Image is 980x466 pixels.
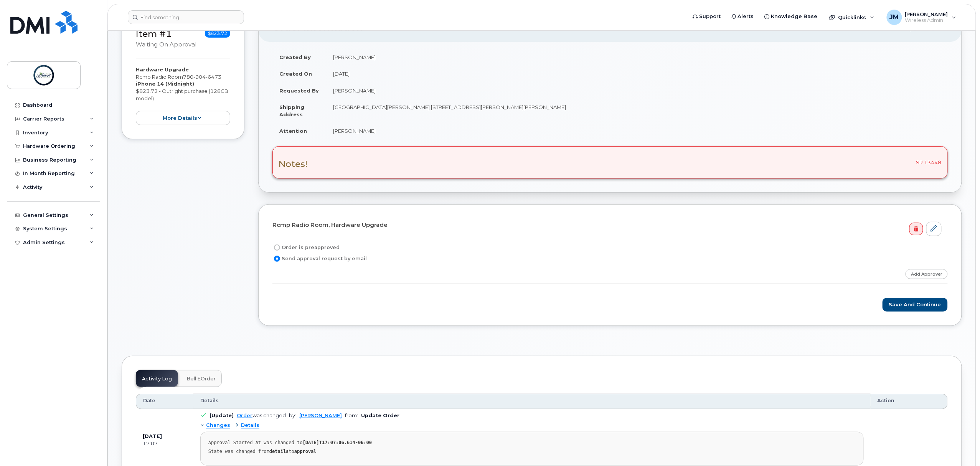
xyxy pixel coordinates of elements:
[279,159,308,169] h3: Notes!
[272,146,948,178] div: SR 13448
[726,9,759,24] a: Alerts
[183,74,221,80] span: 780
[136,41,196,48] small: Waiting On Approval
[289,413,296,418] span: by:
[279,128,307,134] strong: Attention
[883,298,948,312] button: Save and Continue
[200,397,219,404] span: Details
[128,10,244,24] input: Find something...
[205,29,230,38] span: $823.72
[272,254,367,263] label: Send approval request by email
[326,99,948,122] td: [GEOGRAPHIC_DATA][PERSON_NAME] [STREET_ADDRESS][PERSON_NAME][PERSON_NAME]
[326,122,948,139] td: [PERSON_NAME]
[136,81,194,87] strong: iPhone 14 (Midnight)
[136,111,230,125] button: more details
[193,74,206,80] span: 904
[905,11,948,17] span: [PERSON_NAME]
[210,413,234,418] b: [Update]
[759,9,823,24] a: Knowledge Base
[136,28,172,39] a: Item #1
[279,88,319,94] strong: Requested By
[136,66,189,73] strong: Hardware Upgrade
[279,104,304,117] strong: Shipping Address
[871,394,948,409] th: Action
[274,256,280,262] input: Send approval request by email
[208,449,856,454] div: State was changed from to
[326,65,948,82] td: [DATE]
[771,13,818,20] span: Knowledge Base
[206,422,230,429] span: Changes
[881,10,962,25] div: Jayden Melnychuk
[237,413,252,418] a: Order
[274,245,280,251] input: Order is preapproved
[361,413,399,418] b: Update Order
[299,413,342,418] a: [PERSON_NAME]
[738,13,754,20] span: Alerts
[186,376,216,382] span: Bell eOrder
[269,449,289,454] strong: details
[699,13,721,20] span: Support
[279,54,311,60] strong: Created By
[143,397,155,404] span: Date
[208,440,856,446] div: Approval Started At was changed to
[824,10,880,25] div: Quicklinks
[136,66,230,125] div: Rcmp Radio Room $823.72 - Outright purchase (128GB model)
[326,49,948,66] td: [PERSON_NAME]
[143,440,186,447] div: 17:07
[241,422,259,429] span: Details
[272,22,908,33] h2: Order Information
[326,82,948,99] td: [PERSON_NAME]
[143,433,162,439] b: [DATE]
[272,243,340,252] label: Order is preapproved
[237,413,286,418] div: was changed
[890,13,899,22] span: JM
[294,449,317,454] strong: approval
[206,74,221,80] span: 6473
[905,17,948,23] span: Wireless Admin
[279,71,312,77] strong: Created On
[838,14,866,20] span: Quicklinks
[906,269,948,279] a: Add Approver
[303,440,372,445] strong: [DATE]T17:07:06.614-06:00
[272,222,942,228] h4: Rcmp Radio Room, Hardware Upgrade
[345,413,358,418] span: from:
[687,9,726,24] a: Support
